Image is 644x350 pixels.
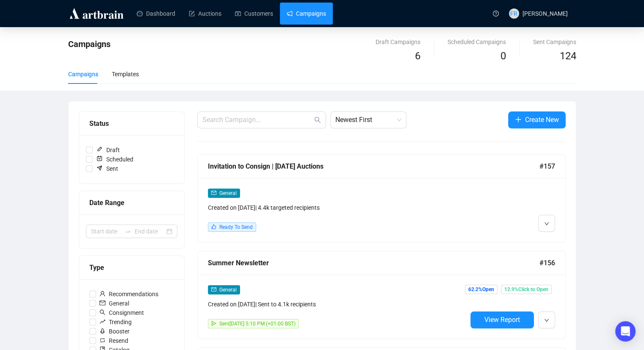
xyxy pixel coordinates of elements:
[211,287,216,292] span: mail
[493,11,499,17] span: question-circle
[96,299,133,308] span: General
[208,258,539,268] div: Summer Newsletter
[560,50,576,62] span: 124
[89,197,174,208] div: Date Range
[96,336,132,345] span: Resend
[112,69,139,79] div: Templates
[287,3,326,25] a: Campaigns
[91,227,121,236] input: Start date
[96,289,162,299] span: Recommendations
[219,190,237,196] span: General
[539,258,555,268] span: #156
[100,319,105,325] span: rise
[335,112,401,128] span: Newest First
[100,337,105,343] span: retweet
[522,10,568,17] span: [PERSON_NAME]
[544,221,549,226] span: down
[465,285,498,294] span: 62.2% Open
[100,300,105,306] span: mail
[100,309,105,315] span: search
[208,203,467,212] div: Created on [DATE] | 4.4k targeted recipients
[219,321,296,327] span: Sent [DATE] 5:10 PM (+01:00 BST)
[93,155,137,164] span: Scheduled
[68,69,98,79] div: Campaigns
[100,328,105,334] span: rocket
[202,115,312,125] input: Search Campaign...
[544,318,549,323] span: down
[96,317,135,327] span: Trending
[448,37,506,47] div: Scheduled Campaigns
[68,7,125,20] img: logo
[211,224,216,229] span: like
[510,9,517,18] span: FR
[197,251,566,339] a: Summer Newsletter#156mailGeneralCreated on [DATE]| Sent to 4.1k recipientssendSent[DATE] 5:10 PM ...
[235,3,273,25] a: Customers
[533,37,576,47] div: Sent Campaigns
[211,321,216,326] span: send
[68,39,111,49] span: Campaigns
[376,37,420,47] div: Draft Campaigns
[208,300,467,309] div: Created on [DATE] | Sent to 4.1k recipients
[501,285,552,294] span: 12.9% Click to Open
[208,161,539,172] div: Invitation to Consign | [DATE] Auctions
[124,228,131,235] span: swap-right
[484,316,520,324] span: View Report
[415,50,420,62] span: 6
[89,118,174,129] div: Status
[135,227,165,236] input: End date
[470,311,534,328] button: View Report
[96,308,147,317] span: Consignment
[615,321,636,342] div: Open Intercom Messenger
[508,111,566,128] button: Create New
[93,145,123,155] span: Draft
[500,50,506,62] span: 0
[515,116,522,123] span: plus
[96,327,133,336] span: Booster
[525,114,559,125] span: Create New
[211,190,216,195] span: mail
[539,161,555,172] span: #157
[219,224,253,230] span: Ready To Send
[197,154,566,242] a: Invitation to Consign | [DATE] Auctions#157mailGeneralCreated on [DATE]| 4.4k targeted recipients...
[219,287,237,293] span: General
[189,3,221,25] a: Auctions
[124,228,131,235] span: to
[100,291,105,297] span: user
[89,262,174,273] div: Type
[137,3,175,25] a: Dashboard
[93,164,122,173] span: Sent
[314,117,321,123] span: search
